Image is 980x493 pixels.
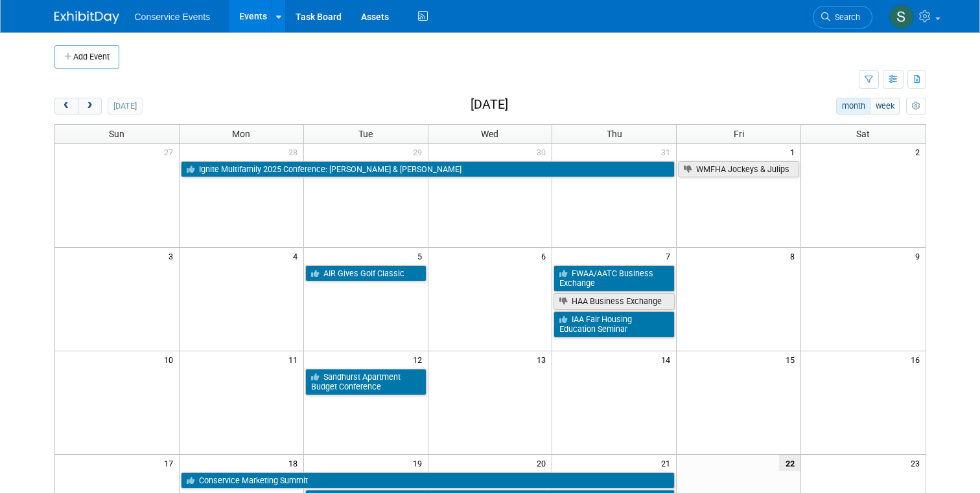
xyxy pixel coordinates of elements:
[836,98,870,115] button: month
[412,144,428,160] span: 29
[471,98,508,112] h2: [DATE]
[789,248,800,264] span: 8
[856,129,870,139] span: Sat
[909,455,926,471] span: 23
[358,129,373,139] span: Tue
[660,455,676,471] span: 21
[109,129,124,139] span: Sun
[287,455,303,471] span: 18
[540,248,552,264] span: 6
[232,129,250,139] span: Mon
[870,98,900,115] button: week
[163,455,179,471] span: 17
[678,161,799,178] a: WMFHA Jockeys & Julips
[535,144,552,160] span: 30
[789,144,800,160] span: 1
[660,144,676,160] span: 31
[167,248,179,264] span: 3
[163,144,179,160] span: 27
[734,129,744,139] span: Fri
[664,248,676,264] span: 7
[914,248,926,264] span: 9
[813,6,872,28] a: Search
[287,144,303,160] span: 28
[554,293,675,310] a: HAA Business Exchange
[535,351,552,367] span: 13
[287,351,303,367] span: 11
[108,98,142,115] button: [DATE]
[554,265,675,292] a: FWAA/AATC Business Exchange
[830,12,860,22] span: Search
[181,472,675,489] a: Conservice Marketing Summit
[554,311,675,338] a: IAA Fair Housing Education Seminar
[607,129,622,139] span: Thu
[889,5,914,29] img: Savannah Doctor
[535,455,552,471] span: 20
[660,351,676,367] span: 14
[906,98,926,115] button: myCustomButton
[181,161,675,178] a: Ignite Multifamily 2025 Conference: [PERSON_NAME] & [PERSON_NAME]
[914,144,926,160] span: 2
[54,45,119,69] button: Add Event
[54,11,119,24] img: ExhibitDay
[912,102,920,111] i: Personalize Calendar
[305,369,426,395] a: Sandhurst Apartment Budget Conference
[305,265,426,282] a: AIR Gives Golf Classic
[412,455,428,471] span: 19
[78,98,102,115] button: next
[481,129,498,139] span: Wed
[292,248,303,264] span: 4
[416,248,428,264] span: 5
[163,351,179,367] span: 10
[909,351,926,367] span: 16
[412,351,428,367] span: 12
[135,12,211,22] span: Conservice Events
[54,98,78,115] button: prev
[779,455,800,471] span: 22
[784,351,800,367] span: 15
